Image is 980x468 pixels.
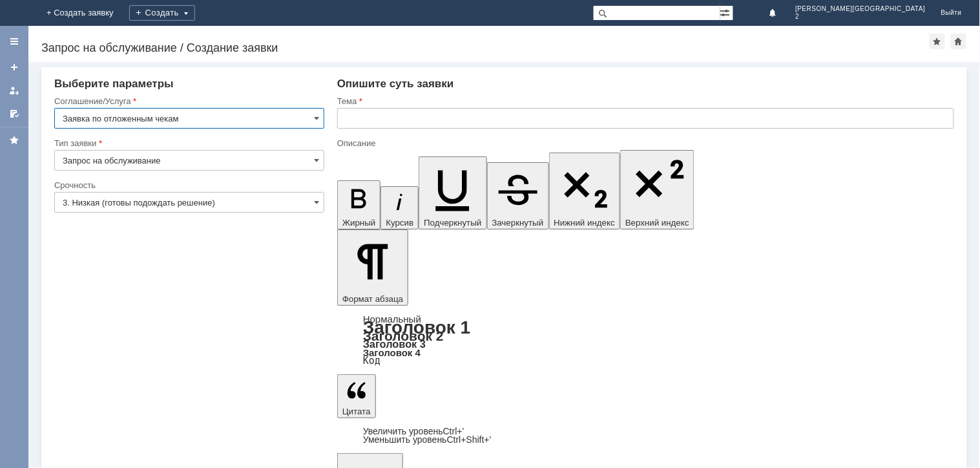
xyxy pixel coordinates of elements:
[443,426,464,436] span: Ctrl+'
[337,315,954,365] div: Формат абзаца
[54,181,322,189] div: Срочность
[419,156,486,229] button: Подчеркнутый
[337,180,381,229] button: Жирный
[363,434,492,445] a: Decrease
[796,5,926,13] span: [PERSON_NAME][GEOGRAPHIC_DATA]
[487,162,549,229] button: Зачеркнутый
[424,218,481,228] span: Подчеркнутый
[625,218,689,228] span: Верхний индекс
[129,5,195,21] div: Создать
[554,218,616,228] span: Нижний индекс
[363,347,421,358] a: Заголовок 4
[796,13,926,21] span: 2
[54,78,174,90] span: Выберите параметры
[620,150,694,229] button: Верхний индекс
[447,434,492,445] span: Ctrl+Shift+'
[41,41,930,54] div: Запрос на обслуживание / Создание заявки
[342,407,371,416] span: Цитата
[363,314,421,324] a: Нормальный
[951,34,966,49] div: Сделать домашней страницей
[54,139,322,147] div: Тип заявки
[549,153,621,229] button: Нижний индекс
[342,294,403,304] span: Формат абзаца
[363,355,381,367] a: Код
[386,218,413,228] span: Курсив
[720,6,733,18] span: Расширенный поиск
[337,229,408,306] button: Формат абзаца
[363,328,444,343] a: Заголовок 2
[4,103,25,124] a: Мои согласования
[363,338,426,350] a: Заголовок 3
[930,34,945,49] div: Добавить в избранное
[342,218,376,228] span: Жирный
[4,57,25,78] a: Создать заявку
[337,97,952,105] div: Тема
[492,218,544,228] span: Зачеркнутый
[381,186,419,229] button: Курсив
[54,97,322,105] div: Соглашение/Услуга
[337,427,954,444] div: Цитата
[363,317,471,337] a: Заголовок 1
[337,139,952,147] div: Описание
[4,80,25,101] a: Мои заявки
[363,426,464,436] a: Increase
[337,78,454,90] span: Опишите суть заявки
[337,374,376,418] button: Цитата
